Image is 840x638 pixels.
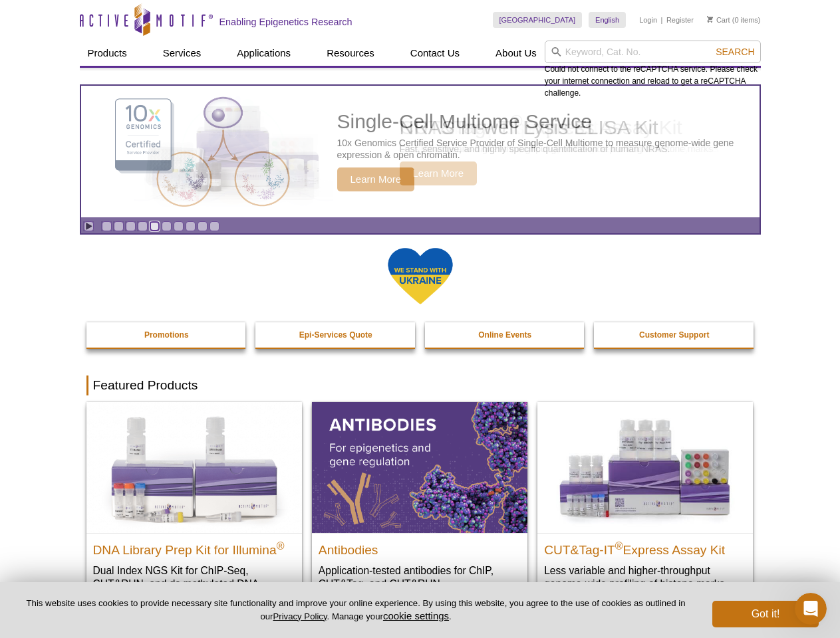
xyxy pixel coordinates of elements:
a: Customer Support [594,322,755,348]
li: (0 items) [707,12,761,28]
h2: CUT&Tag-IT Express Assay Kit [544,537,746,557]
a: Login [639,15,657,25]
button: cookie settings [383,610,449,621]
a: Applications [229,41,299,66]
input: Keyword, Cat. No. [545,41,761,63]
p: Less variable and higher-throughput genome-wide profiling of histone marks​. [544,564,746,591]
strong: Promotions [144,330,189,340]
iframe: Intercom live chat [795,593,827,625]
li: | [661,12,663,28]
p: This website uses cookies to provide necessary site functionality and improve your online experie... [21,597,690,623]
a: Privacy Policy [273,611,327,621]
h2: CUT&RUN Assay Kits [400,118,613,138]
sup: ® [615,540,623,551]
a: Register [666,15,694,25]
a: DNA Library Prep Kit for Illumina DNA Library Prep Kit for Illumina® Dual Index NGS Kit for ChIP-... [86,402,302,617]
strong: Epi-Services Quote [299,330,372,340]
p: Target chromatin-associated proteins genome wide. [400,143,613,155]
span: Learn More [400,161,478,185]
button: Search [712,46,758,58]
a: Go to slide 3 [126,221,136,231]
img: Your Cart [707,16,713,23]
strong: Online Events [478,330,531,340]
a: Go to slide 10 [210,221,219,231]
a: Go to slide 8 [186,221,196,231]
a: Contact Us [402,41,468,66]
h2: DNA Library Prep Kit for Illumina [93,537,295,557]
a: About Us [488,41,545,66]
h2: Featured Products [86,375,754,395]
a: CUT&Tag-IT® Express Assay Kit CUT&Tag-IT®Express Assay Kit Less variable and higher-throughput ge... [537,402,753,603]
img: We Stand With Ukraine [387,247,454,306]
a: Toggle autoplay [84,221,94,231]
a: Resources [319,41,382,66]
a: Online Events [425,322,586,348]
a: Services [155,41,210,66]
a: Go to slide 9 [198,221,208,231]
img: CUT&Tag-IT® Express Assay Kit [537,402,753,532]
a: Go to slide 7 [174,221,184,231]
article: CUT&RUN Assay Kits [81,86,760,217]
h2: Enabling Epigenetics Research [219,16,352,28]
a: CUT&RUN Assay Kits CUT&RUN Assay Kits Target chromatin-associated proteins genome wide. Learn More [81,86,760,217]
a: English [589,12,626,28]
a: Products [80,41,135,66]
a: Epi-Services Quote [255,322,416,348]
div: Could not connect to the reCAPTCHA service. Please check your internet connection and reload to g... [545,41,761,99]
p: Application-tested antibodies for ChIP, CUT&Tag, and CUT&RUN. [319,564,521,591]
a: All Antibodies Antibodies Application-tested antibodies for ChIP, CUT&Tag, and CUT&RUN. [312,402,527,603]
img: CUT&RUN Assay Kits [134,91,333,213]
h2: Antibodies [319,537,521,557]
sup: ® [277,540,285,551]
p: Dual Index NGS Kit for ChIP-Seq, CUT&RUN, and ds methylated DNA assays. [93,564,295,604]
a: Cart [707,15,730,25]
a: Go to slide 6 [162,221,172,231]
a: Go to slide 4 [138,221,148,231]
img: DNA Library Prep Kit for Illumina [86,402,302,532]
img: All Antibodies [312,402,527,532]
a: Go to slide 5 [150,221,160,231]
a: [GEOGRAPHIC_DATA] [493,12,583,28]
strong: Customer Support [639,330,709,340]
button: Got it! [712,601,819,627]
span: Search [716,47,754,57]
a: Go to slide 2 [114,221,124,231]
a: Go to slide 1 [102,221,112,231]
a: Promotions [86,322,247,348]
